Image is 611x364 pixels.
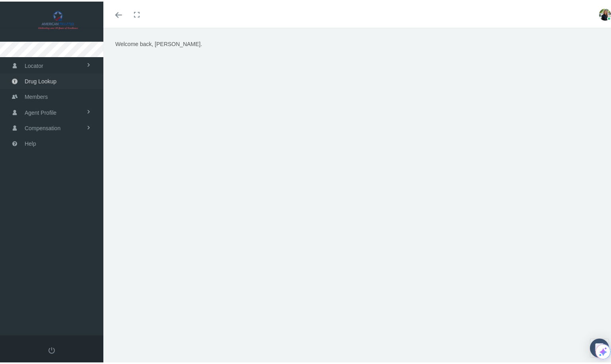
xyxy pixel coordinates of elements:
span: Locator [25,57,43,72]
span: Members [25,88,48,103]
span: Help [25,135,36,150]
img: AMERICAN TRUSTEE [10,9,106,29]
img: S_Profile_Picture_16535.jpeg [599,7,611,19]
div: Open Intercom Messenger [590,337,609,356]
span: Welcome back, [PERSON_NAME]. [115,39,202,46]
img: Icon [598,345,608,355]
span: Compensation [25,119,60,134]
span: Drug Lookup [25,72,56,87]
span: Agent Profile [25,104,56,119]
